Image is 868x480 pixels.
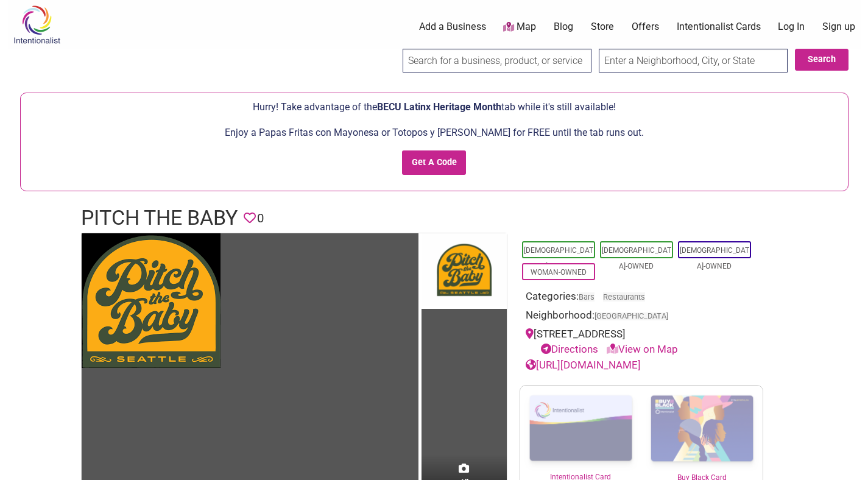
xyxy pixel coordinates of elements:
a: Blog [554,20,573,34]
a: [DEMOGRAPHIC_DATA]-Owned [602,246,671,270]
input: Enter a Neighborhood, City, or State [599,49,788,72]
input: Search for a business, product, or service [403,49,591,72]
a: Restaurants [603,292,645,302]
h1: Pitch The Baby [81,203,238,233]
a: Store [591,20,614,34]
input: Get A Code [402,150,466,175]
a: [DEMOGRAPHIC_DATA]-Owned [680,246,749,270]
span: BECU Latinx Heritage Month [377,101,501,113]
a: [DEMOGRAPHIC_DATA]-Owned [524,246,593,270]
span: 0 [257,209,264,228]
a: Bars [579,292,595,302]
a: Woman-Owned [531,268,587,277]
a: Sign up [822,20,855,34]
a: Log In [778,20,805,34]
span: [GEOGRAPHIC_DATA] [595,312,668,320]
button: Search [795,49,849,71]
a: Offers [632,20,659,34]
div: Neighborhood: [526,308,757,326]
p: Hurry! Take advantage of the tab while it's still available! [27,99,842,115]
img: Intentionalist Card [520,386,641,471]
div: [STREET_ADDRESS] [526,326,757,358]
span: You must be logged in to save favorites. [244,209,256,228]
div: Categories: [526,289,757,308]
img: Intentionalist [8,5,66,44]
a: Directions [541,343,598,355]
img: Pitch the Baby [82,233,221,368]
a: View on Map [607,343,678,355]
a: Intentionalist Cards [677,20,761,34]
img: Buy Black Card [641,386,763,472]
a: Map [503,20,536,34]
a: [URL][DOMAIN_NAME] [526,359,641,371]
p: Enjoy a Papas Fritas con Mayonesa or Totopos y [PERSON_NAME] for FREE until the tab runs out. [27,125,842,141]
a: Add a Business [419,20,486,34]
